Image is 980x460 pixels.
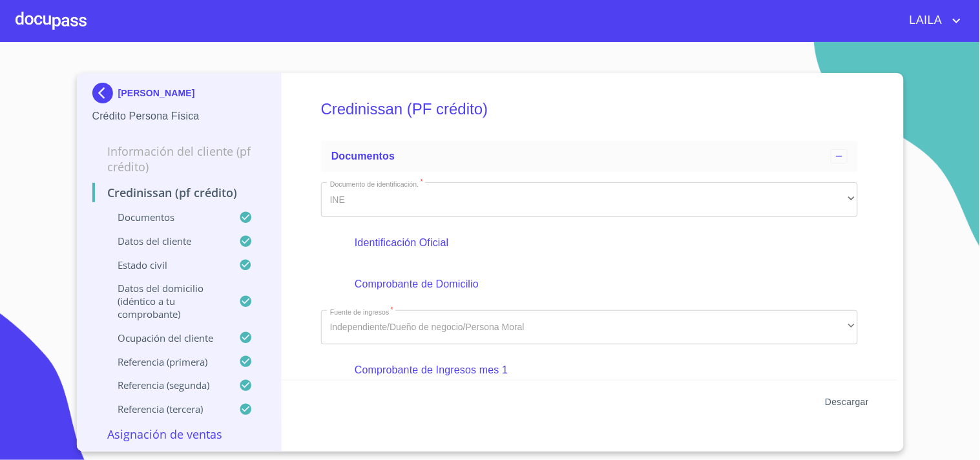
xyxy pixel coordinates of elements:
[92,331,240,344] p: Ocupación del Cliente
[92,185,266,200] p: Credinissan (PF crédito)
[92,355,240,368] p: Referencia (primera)
[92,211,240,224] p: Documentos
[355,235,824,251] p: Identificación Oficial
[92,379,240,392] p: Referencia (segunda)
[92,282,240,320] p: Datos del domicilio (idéntico a tu comprobante)
[321,83,858,136] h5: Credinissan (PF crédito)
[118,88,195,98] p: [PERSON_NAME]
[355,277,824,292] p: Comprobante de Domicilio
[92,143,266,174] p: Información del cliente (PF crédito)
[92,109,266,124] p: Crédito Persona Física
[92,426,266,442] p: Asignación de Ventas
[92,258,240,271] p: Estado civil
[825,394,869,410] span: Descargar
[92,235,240,247] p: Datos del cliente
[321,310,858,345] div: Independiente/Dueño de negocio/Persona Moral
[321,141,858,172] div: Documentos
[92,402,240,415] p: Referencia (tercera)
[92,83,118,103] img: Docupass spot blue
[92,83,266,109] div: [PERSON_NAME]
[900,10,964,31] button: account of current user
[900,10,949,31] span: LAILA
[331,151,395,162] span: Documentos
[321,182,858,217] div: INE
[355,362,824,378] p: Comprobante de Ingresos mes 1
[820,390,874,414] button: Descargar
